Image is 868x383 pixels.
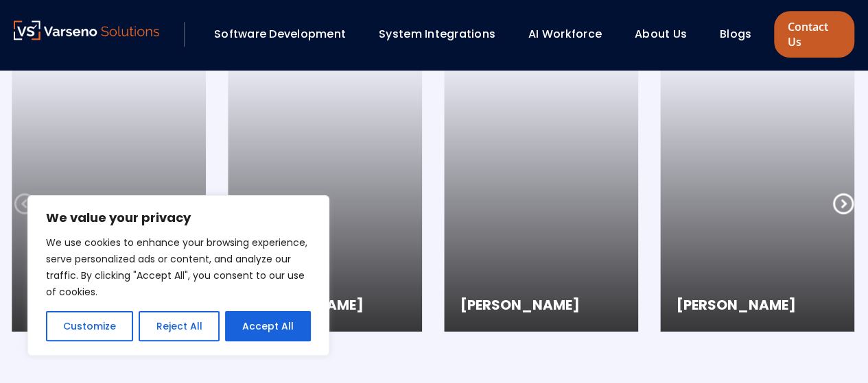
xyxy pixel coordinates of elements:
a: AI Workforce [528,26,602,42]
a: Varseno Solutions – Product Engineering & IT Services [14,21,159,48]
p: We use cookies to enhance your browsing experience, serve personalized ads or content, and analyz... [46,234,311,300]
div: System Integrations [372,23,515,46]
div: Blogs [713,23,771,46]
button: Accept All [225,311,311,341]
div: AI Workforce [521,23,621,46]
iframe: Employee Stories | Varseno Solutions | [12,53,206,332]
iframe: Employee Stories | Varseno Solutions | [444,53,638,332]
img: Varseno Solutions – Product Engineering & IT Services [14,21,159,40]
button: Customize [46,311,133,341]
button: Reject All [139,311,219,341]
a: About Us [635,26,687,42]
a: Software Development [214,26,346,42]
iframe: Employee Stories | Varseno Solutions | [228,53,422,332]
a: System Integrations [379,26,495,42]
div: About Us [628,23,706,46]
p: We value your privacy [46,210,311,226]
a: Contact Us [774,11,854,58]
a: Blogs [720,26,751,42]
div: Software Development [207,23,365,46]
iframe: To enrich screen reader interactions, please activate Accessibility in Grammarly extension settings [660,53,854,332]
